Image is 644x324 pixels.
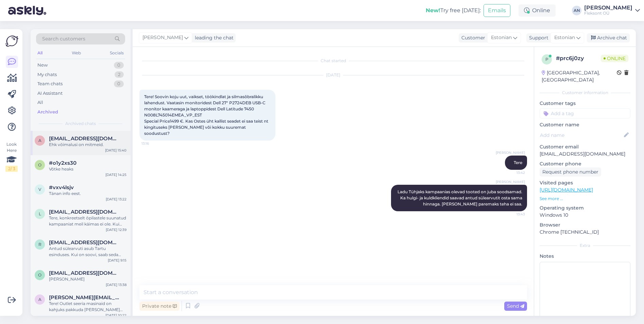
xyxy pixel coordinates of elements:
div: Chat started [139,58,527,64]
div: Võtke heaks [49,166,126,172]
div: Tere! Outlet seeria masinaid on kahjuks pakkuda [PERSON_NAME] UK klaviatuuriga. [49,301,126,313]
span: Send [507,303,524,309]
div: Private note [139,302,180,311]
span: liisevaliste@gmail.com [49,209,120,215]
div: Support [526,34,548,41]
span: 13:16 [141,141,167,146]
div: Antud sülearvuti asub Tartu esinduses. Kui on soovi, saab seda näha Tartu esinduses. [49,246,126,258]
span: andres.meidla@gmail.com [49,294,120,301]
div: Look Here [5,141,18,172]
span: ats@hummuli.ee [49,136,120,142]
div: # prc6j0zy [556,54,601,62]
span: o [38,272,41,277]
span: a [38,297,41,302]
span: Tere! Soovin koju uut, vaikset, töökindlat ja silmasõbralikku lahendust. Vaatasin monitoridest De... [144,94,269,136]
div: Request phone number [540,167,601,177]
div: [GEOGRAPHIC_DATA], [GEOGRAPHIC_DATA] [542,69,617,84]
div: All [36,49,44,57]
p: Customer phone [540,160,630,167]
span: #o1y2xs30 [49,160,77,166]
div: Customer [459,34,485,41]
div: AI Assistant [37,90,63,97]
div: My chats [37,71,57,78]
div: Fleksont OÜ [584,11,632,16]
span: r [38,242,41,247]
div: [DATE] 14:25 [105,172,126,177]
div: All [37,99,43,106]
span: Online [601,55,628,62]
div: [DATE] [139,72,527,78]
p: [EMAIL_ADDRESS][DOMAIN_NAME] [540,150,630,158]
div: [DATE] 10:22 [105,313,126,318]
span: Archived chats [65,121,96,127]
span: a [38,138,41,143]
div: Tänan info eest. [49,191,126,197]
span: l [39,211,41,216]
p: Windows 10 [540,212,630,219]
div: New [37,62,48,69]
div: Try free [DATE]: [426,6,481,15]
div: Ehk võimalusi on mitmeid. [49,142,126,148]
span: v [38,187,41,192]
p: Customer name [540,121,630,128]
div: AN [572,6,581,15]
img: Askly Logo [5,35,18,48]
div: 2 [115,71,124,78]
div: [PERSON_NAME] [584,5,632,11]
a: [URL][DOMAIN_NAME] [540,187,593,193]
span: 13:43 [499,212,525,217]
b: New! [426,7,440,14]
div: Socials [108,49,125,57]
div: [DATE] 13:38 [106,282,126,287]
span: Estonian [554,34,575,41]
span: [PERSON_NAME] [496,179,525,184]
button: Emails [484,4,510,17]
div: 0 [114,80,124,87]
div: leading the chat [192,34,234,41]
p: Visited pages [540,179,630,186]
div: Team chats [37,80,63,87]
div: Archive chat [587,33,630,42]
span: [PERSON_NAME] [496,150,525,155]
p: Chrome [TECHNICAL_ID] [540,229,630,236]
span: o [38,162,41,167]
div: Online [519,4,556,17]
span: Search customers [42,35,85,42]
span: Tere [514,160,522,165]
div: Customer information [540,90,630,96]
span: Ladu Tühjaks kampaanias olevad tooted on juba soodsamad. Ka hulgi- ja kuldkliendid saavad antud s... [397,189,523,206]
p: Operating system [540,204,630,212]
span: Estonian [491,34,512,41]
div: [DATE] 13:22 [106,197,126,202]
div: [DATE] 9:15 [108,258,126,263]
div: [DATE] 15:40 [105,148,126,153]
span: [PERSON_NAME] [142,34,183,41]
p: Customer email [540,143,630,150]
span: p [545,57,548,62]
p: Customer tags [540,100,630,107]
div: [DATE] 12:39 [106,227,126,232]
div: Web [70,49,82,57]
input: Add name [540,131,623,139]
a: [PERSON_NAME]Fleksont OÜ [584,5,640,16]
div: Archived [37,109,58,115]
p: Notes [540,253,630,260]
div: Tere, konkreetselt õpilastele suunatud kampaaniat meil käimas ei ole. Kui soovite lisaks arvutile... [49,215,126,227]
div: 0 [114,62,124,69]
span: riina.arhipova@gmail.com [49,239,120,246]
div: Extra [540,242,630,249]
div: [PERSON_NAME] [49,276,126,282]
p: See more ... [540,196,630,202]
span: olavtoomla@gmail.com [49,270,120,276]
p: Browser [540,221,630,229]
div: 2 / 3 [5,166,18,172]
span: 13:42 [499,170,525,175]
span: #vxv4lsjv [49,184,74,191]
input: Add a tag [540,108,630,119]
